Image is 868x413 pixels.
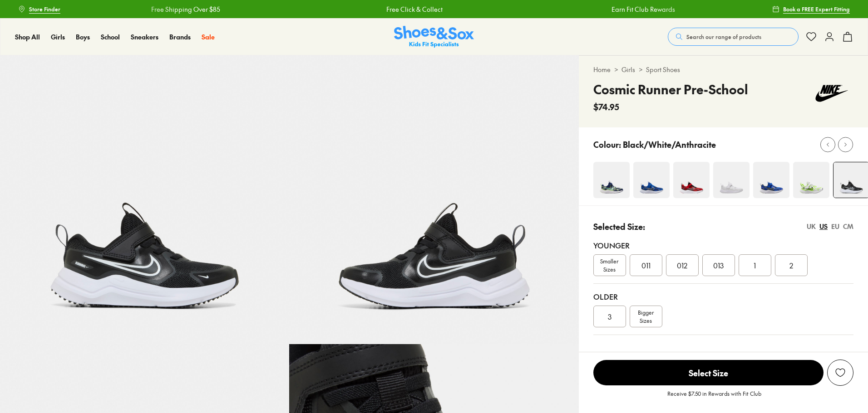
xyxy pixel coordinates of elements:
[623,138,716,151] p: Black/White/Anthracite
[638,308,654,325] span: Bigger Sizes
[169,32,191,41] span: Brands
[593,291,853,302] div: Older
[202,32,215,42] a: Sale
[606,5,669,14] a: Earn Fit Club Rewards
[101,32,120,41] span: School
[593,360,824,386] button: Select Size
[667,389,761,406] p: Receive $7.50 in Rewards with Fit Club
[15,32,40,41] span: Shop All
[621,65,635,74] a: Girls
[593,138,621,151] p: Colour:
[593,360,824,385] span: Select Size
[29,5,60,13] span: Store Finder
[593,65,611,74] a: Home
[793,162,829,198] img: 4-537530_1
[18,1,60,17] a: Store Finder
[753,162,789,198] img: 4-537536_1
[668,28,799,46] button: Search our range of products
[789,260,793,271] span: 2
[593,101,619,113] span: $74.95
[810,80,853,107] img: Vendor logo
[593,162,630,198] img: 4-552090_1
[641,260,651,271] span: 011
[713,260,724,271] span: 013
[593,65,853,74] div: > >
[827,360,853,386] button: Add to Wishlist
[76,32,90,41] span: Boys
[15,32,40,42] a: Shop All
[169,32,191,42] a: Brands
[843,222,853,231] div: CM
[646,65,680,74] a: Sport Shoes
[76,32,90,42] a: Boys
[673,162,710,198] img: 4-557335_1
[145,5,214,14] a: Free Shipping Over $85
[608,311,612,322] span: 3
[633,162,670,198] img: 4-557329_1
[819,222,828,231] div: US
[807,222,816,231] div: UK
[131,32,158,41] span: Sneakers
[593,80,748,99] h4: Cosmic Runner Pre-School
[713,162,750,198] img: 4-552096_1
[51,32,65,41] span: Girls
[289,55,578,344] img: 5-532230_1
[51,32,65,42] a: Girls
[677,260,687,271] span: 012
[772,1,850,17] a: Book a FREE Expert Fitting
[831,222,839,231] div: EU
[394,26,474,48] img: SNS_Logo_Responsive.svg
[593,350,853,359] div: Unsure on sizing? We have a range of resources to help
[594,257,626,273] span: Smaller Sizes
[754,260,756,271] span: 1
[686,33,761,41] span: Search our range of products
[593,220,645,233] p: Selected Size:
[101,32,120,42] a: School
[593,240,853,251] div: Younger
[783,5,850,13] span: Book a FREE Expert Fitting
[394,26,474,48] a: Shoes & Sox
[202,32,215,41] span: Sale
[380,5,437,14] a: Free Click & Collect
[131,32,158,42] a: Sneakers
